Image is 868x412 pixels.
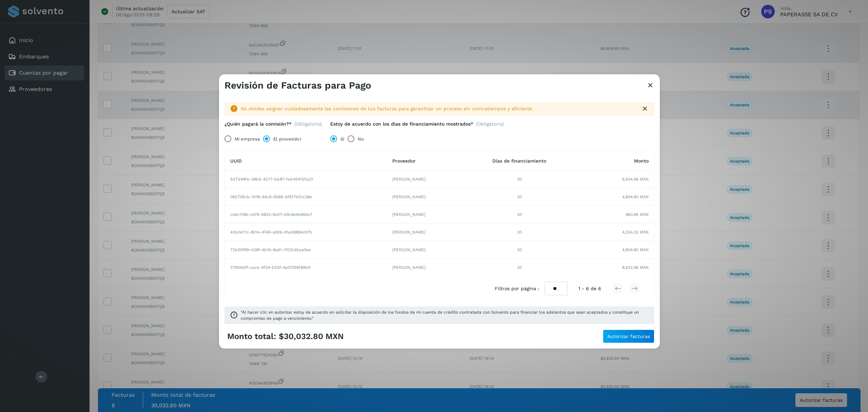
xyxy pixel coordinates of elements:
[294,121,322,127] span: (Obligatorio)
[387,241,463,259] td: [PERSON_NAME]
[387,259,463,276] td: [PERSON_NAME]
[463,188,575,206] td: 30
[387,223,463,241] td: [PERSON_NAME]
[463,241,575,259] td: 30
[225,188,387,206] td: 082705cb-1518-44c9-9268-df617b51c28e
[387,188,463,206] td: [PERSON_NAME]
[392,158,416,164] span: Proveedor
[622,194,649,200] span: 4,804.80 MXN
[626,211,649,218] span: 960.96 MXN
[225,259,387,276] td: 37804dff-caca-4f24-b53f-4a0f056f89b9
[634,158,649,164] span: Monto
[603,330,654,343] button: Autorizar facturas
[578,285,601,292] span: 1 - 6 de 6
[358,132,364,146] label: No
[463,206,575,223] td: 30
[495,285,539,292] span: Filtros por página :
[225,223,387,241] td: 43b0e17c-821e-4749-a926-91a38894cb7b
[330,121,473,127] label: Estoy de acuerdo con los días de financiamiento mostrados
[224,121,292,127] label: ¿Quién pagará la comisión?
[492,158,546,164] span: Días de financiamiento
[235,132,260,146] label: Mi empresa
[241,105,635,112] div: No olvides asignar cuidadosamente las comisiones de tus facturas para garantizar un proceso sin c...
[227,332,276,341] span: Monto total:
[241,309,649,321] span: "Al hacer clic en autorizar estoy de acuerdo en solicitar la disposición de los fondos de mi cuen...
[622,264,649,270] span: 8,632.96 MXN
[273,132,301,146] label: El proveedor
[463,170,575,188] td: 30
[622,229,649,235] span: 4,324.32 MXN
[387,206,463,223] td: [PERSON_NAME]
[476,121,504,130] span: (Obligatorio)
[463,223,575,241] td: 30
[463,259,575,276] td: 30
[225,170,387,188] td: 5d7d49fe-38b5-4277-bb87-feb45412fa33
[387,170,463,188] td: [PERSON_NAME]
[230,158,242,164] span: UUID
[340,132,344,146] label: Sí
[224,80,371,91] h3: Revisión de Facturas para Pago
[607,334,650,339] span: Autorizar facturas
[225,241,387,259] td: 72b50f89-d28f-4b16-8a61-1f031dbea0ee
[622,176,649,182] span: 6,504.96 MXN
[225,206,387,223] td: ce6c1196-cbf9-4833-9e07-d9c8e6e864cf
[279,332,344,341] span: $30,032.80 MXN
[622,247,649,253] span: 4,804.80 MXN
